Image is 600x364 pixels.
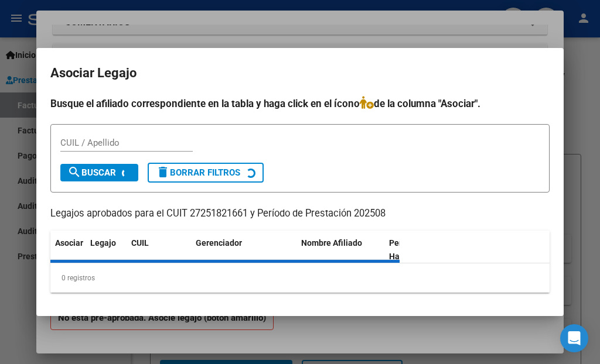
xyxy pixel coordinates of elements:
span: Gerenciador [196,238,242,248]
span: Legajo [90,238,116,248]
span: Asociar [55,238,83,248]
button: Borrar Filtros [148,163,264,183]
datatable-header-cell: Legajo [86,231,127,269]
datatable-header-cell: CUIL [127,231,191,269]
mat-icon: search [67,165,81,179]
h4: Busque el afiliado correspondiente en la tabla y haga click en el ícono de la columna "Asociar". [50,96,550,111]
span: Periodo Habilitado [389,238,428,261]
datatable-header-cell: Gerenciador [191,231,296,269]
div: 0 registros [50,263,550,293]
button: Buscar [60,164,138,181]
span: Buscar [67,167,116,178]
datatable-header-cell: Periodo Habilitado [384,231,463,269]
div: Open Intercom Messenger [560,324,588,352]
h2: Asociar Legajo [50,62,550,84]
span: Nombre Afiliado [301,238,362,248]
span: Borrar Filtros [156,167,240,178]
p: Legajos aprobados para el CUIT 27251821661 y Período de Prestación 202508 [50,207,550,221]
span: CUIL [131,238,149,248]
datatable-header-cell: Nombre Afiliado [296,231,384,269]
datatable-header-cell: Asociar [50,231,86,269]
mat-icon: delete [156,165,170,179]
